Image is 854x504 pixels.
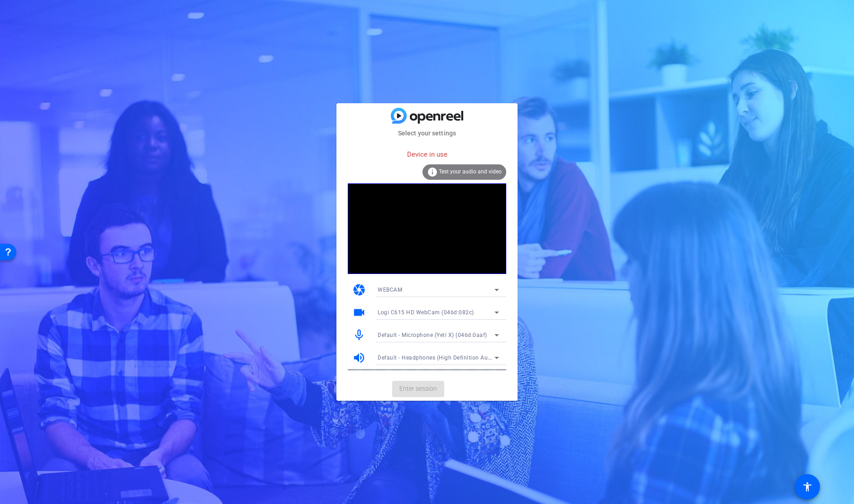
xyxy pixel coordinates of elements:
span: Default - Microphone (Yeti X) (046d:0aaf) [378,332,487,338]
mat-icon: camera [352,283,366,297]
span: Test your audio and video [439,168,502,175]
span: Logi C615 HD WebCam (046d:082c) [378,309,474,316]
mat-icon: volume_up [352,351,366,365]
mat-icon: accessibility [802,481,813,492]
span: Default - Headphones (High Definition Audio Device) [378,354,517,361]
span: WEBCAM [378,287,402,293]
img: blue-gradient.svg [391,108,463,124]
mat-card-subtitle: Select your settings [336,128,518,138]
mat-icon: info [427,167,438,178]
div: Device in use [348,145,506,164]
mat-icon: mic_none [352,328,366,342]
mat-icon: videocam [352,306,366,319]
